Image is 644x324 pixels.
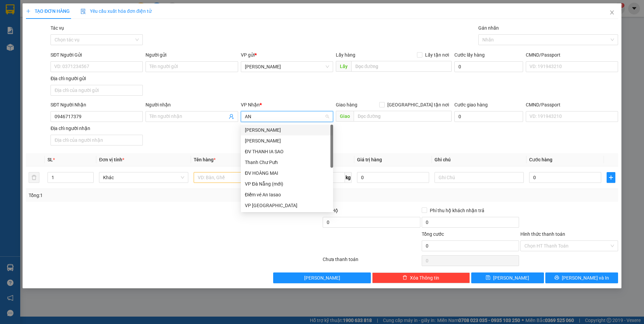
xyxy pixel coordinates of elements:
[241,189,333,200] div: Điểm vé An Iasao
[493,274,529,282] span: [PERSON_NAME]
[471,272,544,283] button: save[PERSON_NAME]
[241,157,333,168] div: Thanh Chư Pưh
[26,9,31,13] span: plus
[323,208,338,213] span: Thu Hộ
[80,9,86,14] img: icon
[410,274,439,282] span: Xóa Thông tin
[545,272,618,283] button: printer[PERSON_NAME] và In
[241,102,260,107] span: VP Nhận
[51,125,143,132] div: Địa chỉ người nhận
[245,180,329,188] div: VP Đà Nẵng (mới)
[146,101,238,108] div: Người nhận
[245,137,329,144] div: [PERSON_NAME]
[520,231,565,237] label: Hình thức thanh toán
[51,25,64,31] label: Tác vụ
[245,169,329,177] div: ĐV HOÀNG MAI
[422,231,444,237] span: Tổng cước
[357,172,429,183] input: 0
[51,51,143,59] div: SĐT Người Gửi
[51,75,143,82] div: Địa chỉ người gửi
[562,274,609,282] span: [PERSON_NAME] và In
[304,274,340,282] span: [PERSON_NAME]
[241,51,333,59] div: VP gửi
[432,153,526,166] th: Ghi chú
[29,172,39,183] button: delete
[80,8,152,14] span: Yêu cầu xuất hóa đơn điện tử
[51,101,143,108] div: SĐT Người Nhận
[526,51,618,59] div: CMND/Passport
[241,125,333,135] div: Lê Đại Hành
[146,51,238,59] div: Người gửi
[273,272,371,283] button: [PERSON_NAME]
[51,135,143,145] input: Địa chỉ của người nhận
[607,172,615,183] button: plus
[241,168,333,179] div: ĐV HOÀNG MAI
[554,275,559,281] span: printer
[526,101,618,108] div: CMND/Passport
[241,146,333,157] div: ĐV THANH IA SAO
[336,61,351,72] span: Lấy
[357,157,382,162] span: Giá trị hàng
[354,111,452,122] input: Dọc đường
[245,202,329,209] div: VP [GEOGRAPHIC_DATA]
[103,172,184,183] span: Khác
[345,172,352,183] span: kg
[26,8,70,14] span: TẠO ĐƠN HÀNG
[194,157,216,162] span: Tên hàng
[194,172,283,183] input: VD: Bàn, Ghế
[241,200,333,211] div: VP Đà Nẵng
[372,272,470,283] button: deleteXóa Thông tin
[454,52,485,58] label: Cước lấy hàng
[486,275,490,281] span: save
[603,3,621,22] button: Close
[422,51,452,59] span: Lấy tận nơi
[607,175,615,180] span: plus
[427,207,487,214] span: Phí thu hộ khách nhận trả
[454,111,523,122] input: Cước giao hàng
[454,61,523,72] input: Cước lấy hàng
[245,159,329,166] div: Thanh Chư Pưh
[245,62,329,72] span: Phan Đình Phùng
[385,101,452,108] span: [GEOGRAPHIC_DATA] tận nơi
[245,148,329,155] div: ĐV THANH IA SAO
[336,52,355,58] span: Lấy hàng
[51,85,143,96] input: Địa chỉ của người gửi
[434,172,524,183] input: Ghi Chú
[478,25,499,31] label: Gán nhãn
[454,102,488,107] label: Cước giao hàng
[99,157,124,162] span: Đơn vị tính
[229,114,234,119] span: user-add
[241,135,333,146] div: Phan Đình Phùng
[241,179,333,189] div: VP Đà Nẵng (mới)
[245,126,329,134] div: [PERSON_NAME]
[47,157,53,162] span: SL
[529,157,552,162] span: Cước hàng
[336,111,354,122] span: Giao
[402,275,407,281] span: delete
[245,191,329,198] div: Điểm vé An Iasao
[29,192,249,199] div: Tổng: 1
[322,256,421,267] div: Chưa thanh toán
[609,10,615,15] span: close
[336,102,357,107] span: Giao hàng
[351,61,452,72] input: Dọc đường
